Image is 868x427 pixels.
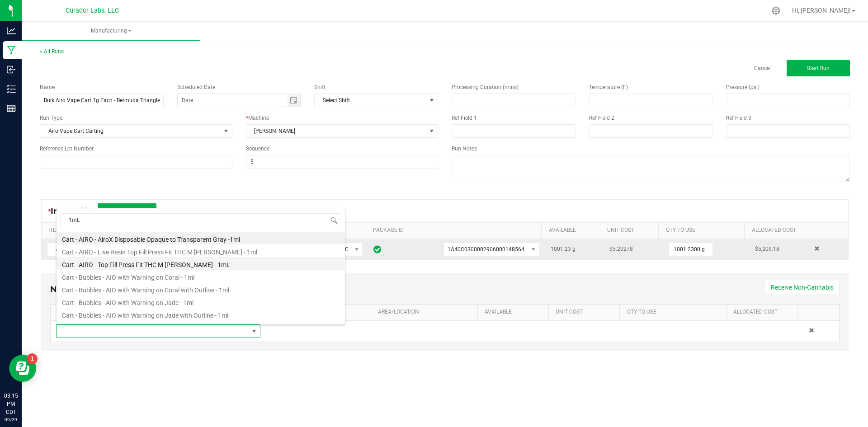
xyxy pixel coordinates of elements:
span: Processing Duration (mins) [452,84,519,90]
a: Sortable [810,227,839,234]
a: ITEMSortable [48,227,175,234]
span: Non-Cannabis Inputs (1) [50,284,150,294]
a: AVAILABLESortable [485,309,545,316]
span: $5,209.18 [755,246,779,252]
iframe: Resource center unread badge [27,353,38,364]
input: Date [178,94,288,107]
div: Manage settings [770,6,782,15]
span: - [737,328,738,334]
span: 1A40C0300002906000148564 [448,246,524,253]
span: Run Type [40,114,62,122]
a: AREA/LOCATIONSortable [378,309,474,316]
span: Name [40,84,55,90]
inline-svg: Analytics [7,26,16,35]
a: QTY TO USESortable [666,227,741,234]
a: Unit CostSortable [556,309,616,316]
span: Reference Lot Number [40,145,94,152]
span: Curador Labs, LLC [66,7,119,14]
a: Unit CostSortable [607,227,655,234]
span: NO DATA FOUND [314,94,438,107]
span: Sequence [246,145,269,152]
span: $5.20278 [609,246,633,252]
span: - [486,328,487,334]
span: Ref Field 2 [589,115,614,121]
button: Receive Non-Cannabis [765,280,840,295]
span: - [558,328,559,334]
a: Allocated CostSortable [752,227,800,234]
span: - [271,328,273,334]
span: Toggle calendar [288,94,301,107]
span: Manufacturing [22,27,200,35]
inline-svg: Reports [7,104,16,113]
span: Ref Field 1 [452,115,477,121]
a: < All Runs [40,48,64,55]
span: Pressure (psi) [726,84,759,90]
inline-svg: Inventory [7,84,16,94]
span: Start Run [807,65,830,71]
a: Cancel [754,65,771,72]
a: AVAILABLESortable [549,227,597,234]
span: Airo - Bulk Flavored Distillate - Bermuda Triangle [47,243,162,256]
button: + Add Package [98,203,156,219]
span: Scheduled Date [177,84,215,90]
a: Allocated CostSortable [733,309,794,316]
span: Ref Field 3 [726,115,751,121]
span: 1001.23 [551,246,571,252]
button: Start Run [787,60,850,76]
span: Inputs (1) [51,206,98,216]
inline-svg: Inbound [7,65,16,74]
span: Airo Vape Cart Carting [40,125,221,137]
span: Temperature (F) [589,84,628,90]
span: Select Shift [315,94,426,107]
a: Manufacturing [22,22,200,41]
iframe: Resource center [9,355,36,382]
span: Machine [248,115,269,121]
span: Run Notes [452,145,477,152]
p: 03:15 PM CDT [4,392,18,416]
a: Sortable [805,309,830,316]
span: In Sync [373,244,381,255]
span: Shift [314,84,325,90]
p: 09/29 [4,416,18,423]
a: PACKAGE IDSortable [373,227,538,234]
span: g [572,246,576,252]
a: QTY TO USESortable [627,309,723,316]
span: NO DATA FOUND [443,243,540,256]
span: [PERSON_NAME] [246,125,427,137]
inline-svg: Manufacturing [7,46,16,55]
span: Hi, [PERSON_NAME]! [792,7,851,14]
